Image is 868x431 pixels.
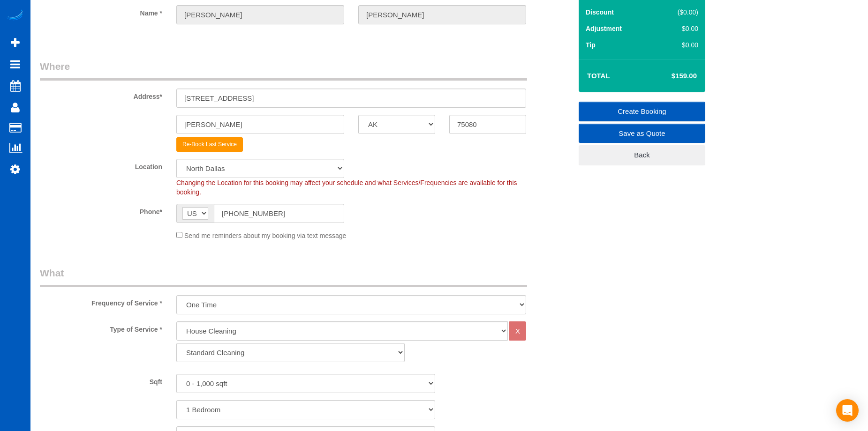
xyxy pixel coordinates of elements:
[358,5,526,24] input: Last Name*
[40,59,527,81] legend: Where
[33,321,169,334] label: Type of Service *
[33,5,169,18] label: Name *
[579,145,705,165] a: Back
[655,7,698,17] div: ($0.00)
[214,204,344,223] input: Phone*
[176,5,344,24] input: First Name*
[176,179,517,196] span: Changing the Location for this booking may affect your schedule and what Services/Frequencies are...
[6,9,24,22] img: Automaid Logo
[586,24,622,33] label: Adjustment
[655,24,698,33] div: $0.00
[586,40,596,50] label: Tip
[579,102,705,121] a: Create Booking
[176,137,243,152] button: Re-Book Last Service
[643,72,697,80] h4: $159.00
[184,232,347,239] span: Send me reminders about my booking via text message
[655,40,698,50] div: $0.00
[40,266,527,287] legend: What
[33,374,169,386] label: Sqft
[33,159,169,171] label: Location
[176,115,344,134] input: City*
[33,89,169,101] label: Address*
[586,7,614,17] label: Discount
[587,72,610,80] strong: Total
[449,115,526,134] input: Zip Code*
[579,124,705,143] a: Save as Quote
[33,204,169,216] label: Phone*
[33,295,169,308] label: Frequency of Service *
[836,399,859,422] div: Open Intercom Messenger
